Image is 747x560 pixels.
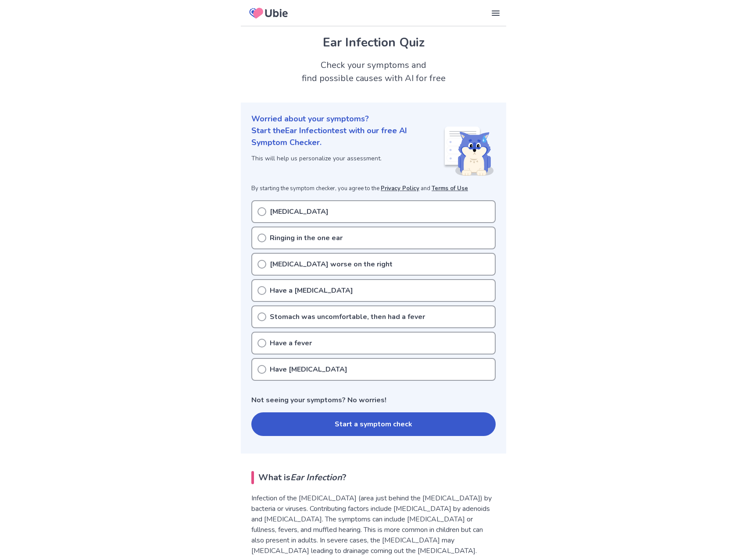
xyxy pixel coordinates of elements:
a: Terms of Use [432,184,468,192]
h2: What is ? [251,471,496,484]
button: Start a symptom check [251,412,496,436]
a: Privacy Policy [381,184,419,192]
p: By starting the symptom checker, you agree to the and [251,184,496,193]
p: [MEDICAL_DATA] [270,206,329,217]
p: Not seeing your symptoms? No worries! [251,395,496,405]
h1: Ear Infection Quiz [251,33,496,52]
p: Infection of the [MEDICAL_DATA] (area just behind the [MEDICAL_DATA]) by bacteria or viruses. Con... [251,493,496,556]
p: Worried about your symptoms? [251,113,496,125]
p: Ringing in the one ear [270,233,343,243]
p: Have a [MEDICAL_DATA] [270,285,353,296]
em: Ear Infection [290,471,342,483]
p: Have a fever [270,338,312,348]
img: Shiba [443,127,494,176]
p: This will help us personalize your assessment. [251,154,443,163]
p: [MEDICAL_DATA] worse on the right [270,259,393,269]
p: Start the Ear Infection test with our free AI Symptom Checker. [251,125,443,149]
p: Stomach was uncomfortable, then had a fever [270,312,425,322]
p: Have [MEDICAL_DATA] [270,364,347,375]
h2: Check your symptoms and find possible causes with AI for free [241,59,506,85]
